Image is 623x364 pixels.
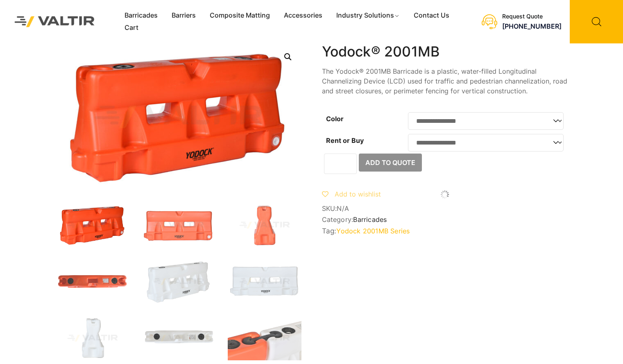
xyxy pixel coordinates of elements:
[322,216,568,224] span: Category:
[118,22,145,34] a: Cart
[228,260,301,304] img: 2001MB_Nat_Front.jpg
[326,115,344,123] label: Color
[336,227,410,235] a: Yodock 2001MB Series
[142,316,215,360] img: 2001MB_Nat_Top.jpg
[326,136,364,145] label: Rent or Buy
[353,215,387,224] a: Barricades
[6,8,103,35] img: Valtir Rentals
[502,13,562,20] div: Request Quote
[407,9,456,22] a: Contact Us
[228,203,301,247] img: 2001MB_Org_Side.jpg
[203,9,277,22] a: Composite Matting
[118,9,165,22] a: Barricades
[228,316,301,360] img: 2001MB_Xtra2.jpg
[56,316,129,360] img: 2001MB_Nat_Side.jpg
[329,9,407,22] a: Industry Solutions
[322,66,568,96] p: The Yodock® 2001MB Barricade is a plastic, water-filled Longitudinal Channelizing Device (LCD) us...
[322,43,568,60] h1: Yodock® 2001MB
[142,260,215,304] img: 2001MB_Nat_3Q.jpg
[337,204,349,213] span: N/A
[322,227,568,235] span: Tag:
[322,205,568,213] span: SKU:
[56,260,129,304] img: 2001MB_Org_Top.jpg
[502,22,562,30] a: [PHONE_NUMBER]
[324,154,357,174] input: Product quantity
[359,154,422,172] button: Add to Quote
[165,9,203,22] a: Barriers
[56,203,129,247] img: 2001MB_Org_3Q.jpg
[142,203,215,247] img: 2001MB_Org_Front.jpg
[277,9,329,22] a: Accessories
